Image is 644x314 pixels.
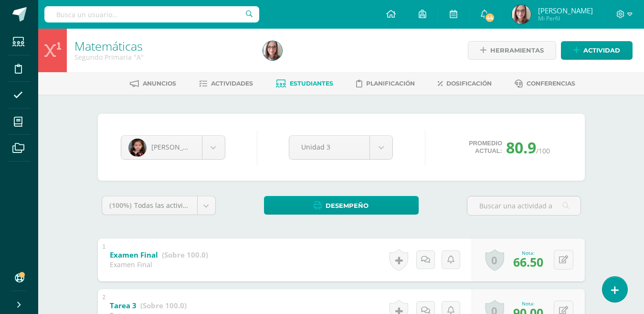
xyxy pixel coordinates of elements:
span: 66.50 [513,254,543,270]
img: 11e318c0762c31058ab6ca225cab9c5d.png [512,5,531,24]
a: Dosificación [438,76,492,91]
span: 80.9 [506,137,536,158]
a: Desempeño [264,196,419,215]
span: Planificación [366,80,415,87]
a: Actividades [199,76,253,91]
a: [PERSON_NAME] [121,136,225,159]
span: Herramientas [490,42,544,59]
a: Conferencias [515,76,575,91]
span: (100%) [109,201,132,210]
span: Desempeño [326,197,369,215]
strong: (Sobre 100.0) [140,301,187,310]
span: 44 [485,12,495,23]
input: Busca un usuario... [44,6,259,22]
a: Matemáticas [74,38,143,54]
div: Nota: [513,249,543,256]
span: Promedio actual: [469,140,502,155]
span: Unidad 3 [301,136,358,158]
a: Anuncios [130,76,176,91]
span: [PERSON_NAME] [538,6,593,15]
input: Buscar una actividad aquí... [467,196,581,215]
span: Todas las actividades de esta unidad [134,201,253,210]
h1: Matemáticas [74,39,252,53]
a: Herramientas [468,41,556,60]
a: Tarea 3 (Sobre 100.0) [110,298,187,314]
span: Estudiantes [290,80,333,87]
span: Anuncios [143,80,176,87]
a: Planificación [356,76,415,91]
a: Examen Final (Sobre 100.0) [110,248,208,263]
a: Estudiantes [276,76,333,91]
span: /100 [536,146,550,155]
img: 11e318c0762c31058ab6ca225cab9c5d.png [263,41,282,60]
b: Examen Final [110,250,158,260]
b: Tarea 3 [110,301,137,310]
a: Actividad [561,41,633,60]
span: Actividad [583,42,620,59]
a: (100%)Todas las actividades de esta unidad [102,196,215,215]
span: Mi Perfil [538,14,593,22]
span: Dosificación [446,80,492,87]
a: Unidad 3 [289,136,392,159]
a: 0 [485,249,504,271]
div: Nota: [513,300,543,307]
span: Conferencias [527,80,575,87]
div: Segundo Primaria 'A' [74,53,252,62]
div: Examen Final [110,260,208,269]
span: [PERSON_NAME] [151,142,205,152]
img: 49af73b99c7f4b3fae4c032fd5878c19.png [128,139,147,157]
strong: (Sobre 100.0) [162,250,208,260]
span: Actividades [211,80,253,87]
